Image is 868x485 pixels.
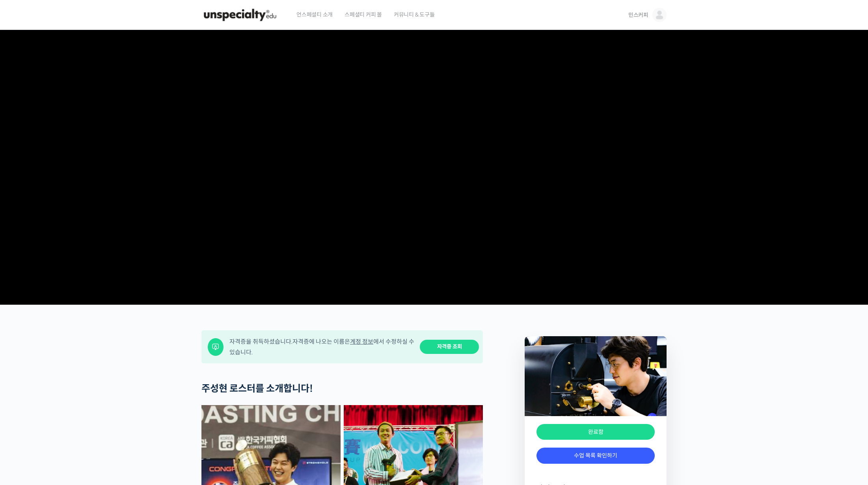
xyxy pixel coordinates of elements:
div: 완료함 [536,424,655,440]
span: 민스커피 [628,11,648,19]
a: 수업 목록 확인하기 [536,448,655,464]
strong: 주성현 로스터를 소개합니다! [201,383,313,394]
a: 자격증 조회 [420,340,479,354]
div: 자격증을 취득하셨습니다. 자격증에 나오는 이름은 에서 수정하실 수 있습니다. [229,336,415,357]
a: 계정 정보 [350,338,373,345]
